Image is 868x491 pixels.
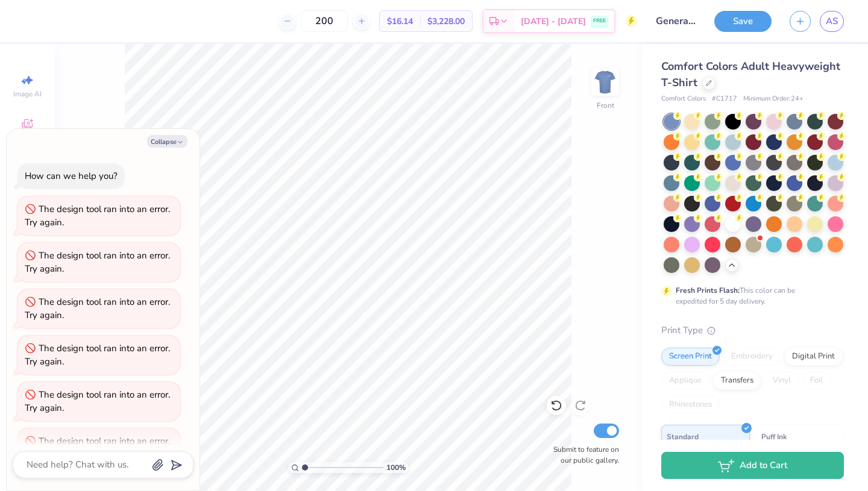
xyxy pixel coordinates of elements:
[646,9,705,33] input: Untitled Design
[661,372,709,390] div: Applique
[714,11,772,32] button: Save
[676,286,740,295] strong: Fresh Prints Flash:
[386,462,406,473] span: 100 %
[661,452,844,479] button: Add to Cart
[521,15,586,28] span: [DATE] - [DATE]
[661,94,706,104] span: Comfort Colors
[723,348,781,366] div: Embroidery
[25,342,170,368] div: The design tool ran into an error. Try again.
[547,444,619,466] label: Submit to feature on our public gallery.
[25,296,170,322] div: The design tool ran into an error. Try again.
[743,94,804,104] span: Minimum Order: 24 +
[25,249,170,275] div: The design tool ran into an error. Try again.
[25,389,170,414] div: The design tool ran into an error. Try again.
[301,10,348,32] input: – –
[802,372,831,390] div: Foil
[713,372,761,390] div: Transfers
[661,324,844,337] div: Print Type
[597,100,614,111] div: Front
[820,11,844,32] a: AS
[661,396,720,414] div: Rhinestones
[25,435,170,461] div: The design tool ran into an error. Try again.
[661,348,720,366] div: Screen Print
[667,430,699,443] span: Standard
[13,89,42,99] span: Image AI
[661,59,840,90] span: Comfort Colors Adult Heavyweight T-Shirt
[25,170,118,182] div: How can we help you?
[25,203,170,229] div: The design tool ran into an error. Try again.
[676,285,824,307] div: This color can be expedited for 5 day delivery.
[784,348,843,366] div: Digital Print
[826,14,838,28] span: AS
[147,135,187,148] button: Collapse
[761,430,787,443] span: Puff Ink
[593,17,606,25] span: FREE
[427,15,465,28] span: $3,228.00
[712,94,737,104] span: # C1717
[765,372,799,390] div: Vinyl
[593,70,617,94] img: Front
[387,15,413,28] span: $16.14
